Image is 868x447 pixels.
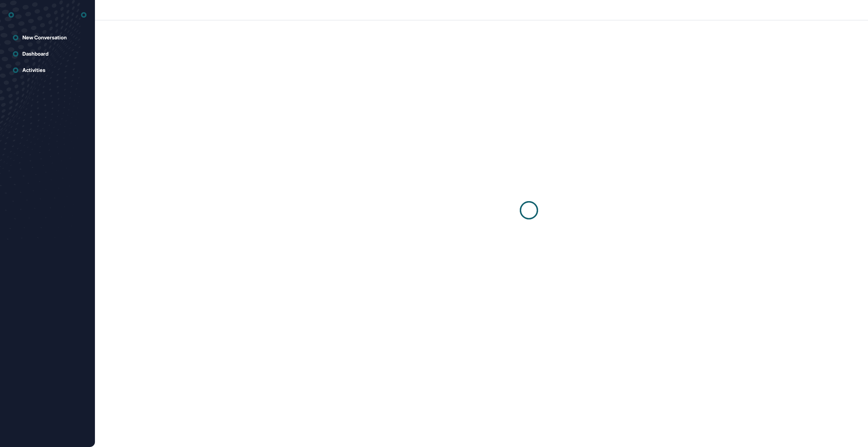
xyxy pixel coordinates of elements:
[22,67,45,73] div: Activities
[22,35,67,41] div: New Conversation
[8,9,14,20] div: entrapeer-logo
[8,31,86,44] a: New Conversation
[8,47,86,61] a: Dashboard
[22,51,48,57] div: Dashboard
[8,63,86,77] a: Activities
